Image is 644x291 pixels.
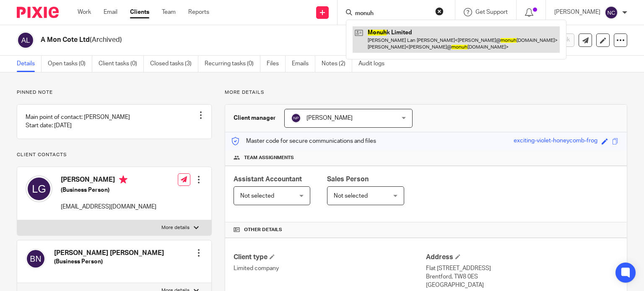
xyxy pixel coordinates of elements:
a: Details [17,56,42,72]
img: svg%3E [291,113,301,123]
a: Closed tasks (3) [150,56,198,72]
img: svg%3E [26,175,52,202]
p: More details [225,89,627,96]
p: Flat [STREET_ADDRESS] [426,264,618,273]
a: Reports [188,8,209,16]
button: Clear [435,7,444,15]
div: exciting-violet-honeycomb-frog [514,136,597,146]
a: Work [78,8,91,16]
p: [EMAIL_ADDRESS][DOMAIN_NAME] [61,203,156,211]
span: Not selected [334,193,368,199]
h2: A Mon Cote Ltd [41,36,419,44]
img: svg%3E [26,249,46,269]
h4: [PERSON_NAME] [PERSON_NAME] [54,249,164,258]
h3: Client manager [234,114,276,122]
h5: (Business Person) [54,258,164,266]
span: (Archived) [90,36,122,43]
span: [PERSON_NAME] [306,115,353,121]
a: Files [267,56,286,72]
a: Team [162,8,176,16]
h4: [PERSON_NAME] [61,175,156,186]
input: Search [354,10,430,18]
img: svg%3E [17,31,34,49]
a: Clients [130,8,149,16]
a: Client tasks (0) [99,56,144,72]
h4: Address [426,253,618,262]
a: Email [104,8,117,16]
p: More details [161,224,190,231]
a: Open tasks (0) [48,56,92,72]
span: Sales Person [327,176,369,183]
h4: Client type [234,253,426,262]
a: Audit logs [358,56,391,72]
span: Other details [244,227,282,233]
p: Brentford, TW8 0ES [426,273,618,281]
span: Team assignments [244,155,294,161]
h5: (Business Person) [61,186,156,194]
p: Client contacts [17,152,212,158]
a: Recurring tasks (0) [205,56,260,72]
p: [GEOGRAPHIC_DATA] [426,281,618,289]
a: Emails [292,56,315,72]
span: Get Support [475,9,508,15]
p: Master code for secure communications and files [231,137,376,145]
i: Primary [119,175,127,184]
a: Notes (2) [322,56,352,72]
img: svg%3E [605,6,618,19]
p: Limited company [234,264,426,273]
img: Pixie [17,7,59,18]
span: Not selected [240,193,274,199]
p: Pinned note [17,89,212,96]
span: Assistant Accountant [234,176,302,183]
p: [PERSON_NAME] [554,8,600,16]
